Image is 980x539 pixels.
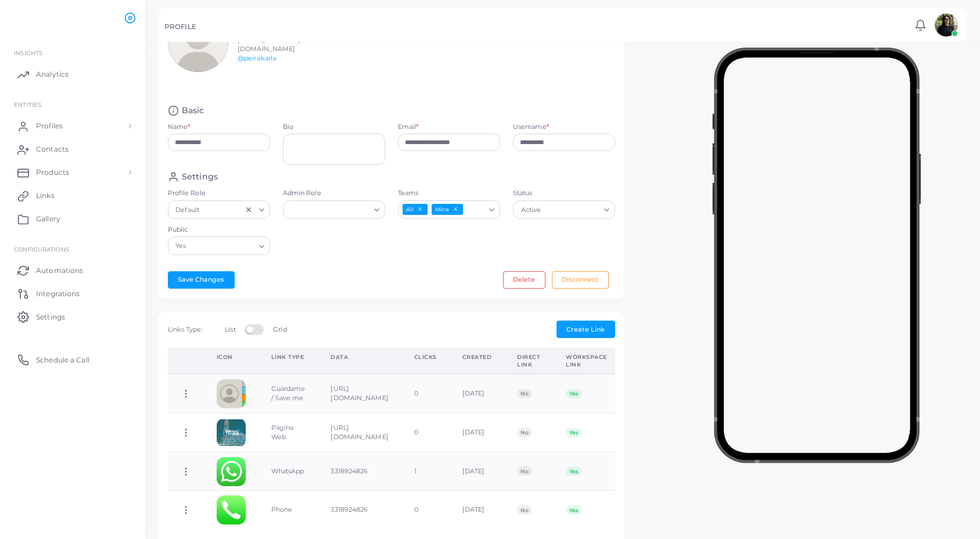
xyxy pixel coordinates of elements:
a: Settings [9,305,137,328]
input: Search for option [189,240,254,253]
a: avatar [931,13,961,37]
label: Teams [398,189,500,198]
button: Deselect Mice [451,205,460,213]
span: Analytics [36,69,69,80]
button: Clear Selected [245,205,253,214]
a: Links [9,184,137,207]
td: [DATE] [450,413,505,452]
th: Action [168,348,204,374]
input: Search for option [202,203,242,216]
td: [URL][DOMAIN_NAME] [318,413,401,452]
label: Username [513,123,549,132]
a: Gallery [9,207,137,231]
span: Active [519,204,543,216]
span: Default [174,204,201,216]
button: Disconnect [552,271,609,289]
a: Analytics [9,63,137,86]
td: [DATE] [450,452,505,491]
label: Status [513,189,615,198]
span: Configurations [14,246,69,253]
span: ENTITIES [14,101,41,108]
div: Workspace Link [566,353,607,369]
span: Yes [566,389,581,398]
td: [URL][DOMAIN_NAME] [318,374,401,413]
span: Yes [566,428,581,437]
td: Guárdame / Save me [259,374,318,413]
td: 3318924826 [318,452,401,491]
span: Yes [174,240,188,253]
span: Schedule a Call [36,355,89,365]
label: Name [168,123,191,132]
span: No [517,428,532,437]
h4: Settings [182,171,218,182]
div: Search for option [398,200,500,219]
td: 1 [401,452,450,491]
label: Email [398,123,419,132]
span: Mice [432,204,463,215]
td: 3318924826 [318,491,401,529]
span: Products [36,167,69,178]
td: [DATE] [450,491,505,529]
div: Link Type [271,353,306,361]
td: Phone [259,491,318,529]
a: Schedule a Call [9,348,137,371]
h4: Basic [182,105,204,116]
div: Search for option [283,200,385,219]
label: List [225,325,235,335]
label: Public [168,225,270,235]
img: basjudzuAECwWliBFV20lRKr9DaYhoGF-1720810470566.png [217,418,246,447]
div: Search for option [513,200,615,219]
label: Bio [283,123,385,132]
td: 0 [401,491,450,529]
label: Profile Role [168,189,270,198]
h5: PROFILE [164,23,196,31]
span: No [517,505,532,515]
a: Integrations [9,282,137,305]
span: Yes [566,505,581,515]
button: Save Changes [168,271,235,289]
span: Links Type: [168,325,203,333]
input: Search for option [544,203,600,216]
label: Admin Role [283,189,385,198]
div: Created [462,353,492,361]
td: 0 [401,374,450,413]
span: Integrations [36,289,80,299]
span: No [517,389,532,398]
input: Search for option [288,203,369,216]
button: Delete [503,271,545,289]
a: Profiles [9,114,137,138]
span: Profiles [36,121,63,131]
img: contactcard.png [217,379,246,408]
div: Search for option [168,236,270,255]
span: Contacts [36,144,69,154]
span: Settings [36,312,65,322]
div: Icon [217,353,246,361]
td: 0 [401,413,450,452]
img: phone-mock.b55596b7.png [712,48,921,463]
div: Search for option [168,200,270,219]
span: All [403,204,428,215]
div: Direct Link [517,353,540,369]
span: INSIGHTS [14,49,42,56]
span: Yes [566,466,581,476]
div: Clicks [414,353,437,361]
div: Data [331,353,388,361]
input: Search for option [464,203,484,216]
span: Gallery [36,214,60,224]
img: phone.png [217,495,246,524]
img: whatsapp.png [217,457,246,486]
label: Grid [273,325,286,335]
span: Links [36,191,55,201]
td: Página Web [259,413,318,452]
td: WhatsApp [259,452,318,491]
span: Automations [36,265,83,276]
a: @peirokarla [238,54,276,62]
a: Contacts [9,138,137,161]
button: Create Link [557,321,615,338]
span: No [517,466,532,476]
td: [DATE] [450,374,505,413]
img: avatar [935,13,958,37]
a: Automations [9,258,137,282]
a: Products [9,161,137,184]
button: Deselect All [416,205,424,213]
